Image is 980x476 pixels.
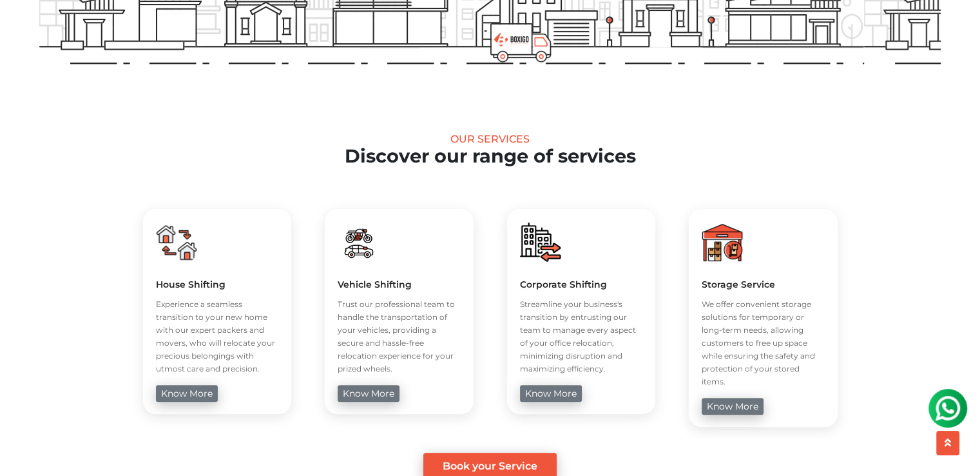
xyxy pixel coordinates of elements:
[338,385,399,402] a: know more
[156,222,197,263] img: boxigo_packers_and_movers_huge_savings
[13,13,39,39] img: whatsapp-icon.svg
[156,279,279,290] h5: House Shifting
[702,279,825,290] h5: Storage Service
[156,298,279,375] p: Experience a seamless transition to your new home with our expert packers and movers, who will re...
[520,385,582,402] a: know more
[936,431,959,455] button: scroll up
[39,133,941,145] div: Our Services
[520,222,561,263] img: boxigo_packers_and_movers_huge_savings
[702,398,764,415] a: know more
[520,298,643,375] p: Streamline your business's transition by entrusting our team to manage every aspect of your offic...
[338,279,461,290] h5: Vehicle Shifting
[338,298,461,375] p: Trust our professional team to handle the transportation of your vehicles, providing a secure and...
[490,23,552,63] img: boxigo_prackers_and_movers_truck
[702,222,743,263] img: boxigo_packers_and_movers_huge_savings
[520,279,643,290] h5: Corporate Shifting
[39,145,941,168] h2: Discover our range of services
[338,222,379,263] img: boxigo_packers_and_movers_huge_savings
[156,385,218,402] a: know more
[702,298,825,388] p: We offer convenient storage solutions for temporary or long-term needs, allowing customers to fre...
